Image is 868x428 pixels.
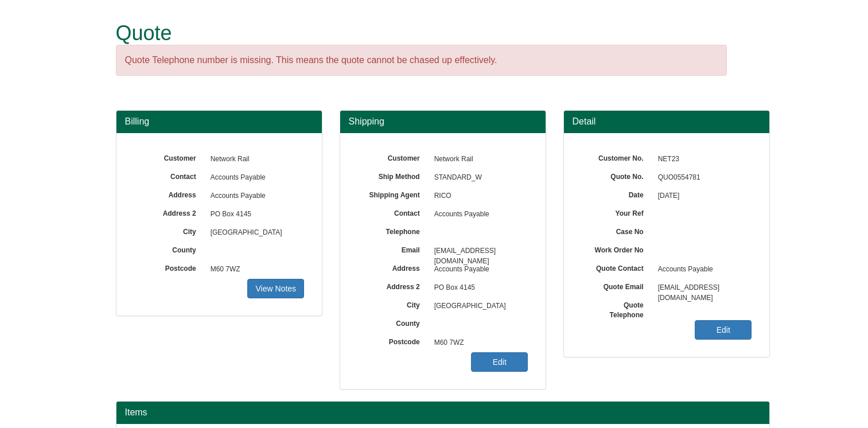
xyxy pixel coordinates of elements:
label: Customer [134,150,205,164]
label: Address [134,187,205,200]
label: Customer [357,150,429,164]
span: [GEOGRAPHIC_DATA] [429,297,528,316]
span: PO Box 4145 [429,279,528,297]
label: Postcode [357,334,429,347]
a: Edit [471,352,528,372]
label: Address 2 [134,205,205,219]
a: Edit [695,320,752,340]
label: Quote Email [581,279,652,292]
span: Accounts Payable [205,169,305,187]
span: [GEOGRAPHIC_DATA] [205,224,305,242]
span: [EMAIL_ADDRESS][DOMAIN_NAME] [652,279,752,297]
label: Telephone [357,224,429,237]
label: City [134,224,205,237]
label: Work Order No [581,242,652,255]
h1: Quote [116,22,727,45]
span: Accounts Payable [205,187,305,205]
div: Quote Telephone number is missing. This means the quote cannot be chased up effectively. [116,45,727,76]
label: City [357,297,429,310]
label: Quote No. [581,169,652,182]
label: Shipping Agent [357,187,429,200]
label: Date [581,187,652,200]
span: Network Rail [205,150,305,169]
span: M60 7WZ [429,334,528,352]
label: Contact [134,169,205,182]
h3: Shipping [349,116,537,127]
label: Ship Method [357,169,429,182]
h2: Items [125,407,761,418]
span: [DATE] [652,187,752,205]
label: Quote Contact [581,260,652,274]
span: STANDARD_W [429,169,528,187]
label: County [134,242,205,255]
label: Case No [581,224,652,237]
label: Address 2 [357,279,429,292]
label: Your Ref [581,205,652,219]
span: Network Rail [429,150,528,169]
label: Address [357,260,429,274]
label: Customer No. [581,150,652,164]
span: M60 7WZ [205,260,305,279]
h3: Detail [573,116,761,127]
span: Accounts Payable [429,260,528,279]
label: Email [357,242,429,255]
label: Contact [357,205,429,219]
span: NET23 [652,150,752,169]
label: Postcode [134,260,205,274]
label: Quote Telephone [581,297,652,320]
span: [EMAIL_ADDRESS][DOMAIN_NAME] [429,242,528,260]
span: QUO0554781 [652,169,752,187]
span: Accounts Payable [652,260,752,279]
span: PO Box 4145 [205,205,305,224]
label: County [357,316,429,329]
span: RICO [429,187,528,205]
span: Accounts Payable [429,205,528,224]
a: View Notes [247,279,304,298]
h3: Billing [125,116,313,127]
